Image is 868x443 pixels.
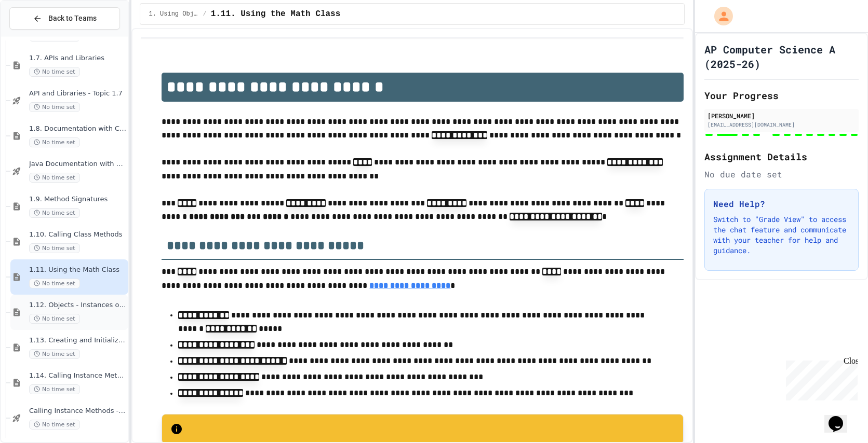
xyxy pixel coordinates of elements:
span: 1. Using Objects and Methods [149,10,198,18]
span: 1.9. Method Signatures [29,195,126,204]
span: API and Libraries - Topic 1.7 [29,89,126,98]
p: Switch to "Grade View" to access the chat feature and communicate with your teacher for help and ... [713,214,850,256]
iframe: chat widget [782,356,858,400]
span: Back to Teams [48,13,97,24]
div: [EMAIL_ADDRESS][DOMAIN_NAME] [707,121,856,129]
iframe: chat widget [824,402,858,433]
h2: Your Progress [704,88,859,103]
button: Back to Teams [9,7,120,30]
span: No time set [29,137,80,147]
h3: Need Help? [713,198,850,210]
span: Calling Instance Methods - Topic 1.14 [29,407,126,416]
div: Chat with us now!Close [4,4,72,66]
div: My Account [703,4,736,28]
span: No time set [29,279,80,288]
h1: AP Computer Science A (2025-26) [704,42,859,71]
span: No time set [29,314,80,324]
span: 1.13. Creating and Initializing Objects: Constructors [29,336,126,345]
span: 1.10. Calling Class Methods [29,230,126,239]
h2: Assignment Details [704,149,859,164]
span: 1.14. Calling Instance Methods [29,371,126,380]
span: 1.11. Using the Math Class [211,8,341,20]
span: No time set [29,420,80,430]
span: 1.7. APIs and Libraries [29,54,126,63]
div: No due date set [704,168,859,181]
div: [PERSON_NAME] [707,111,856,120]
span: / [203,10,206,18]
span: Java Documentation with Comments - Topic 1.8 [29,160,126,169]
span: 1.12. Objects - Instances of Classes [29,301,126,310]
span: 1.8. Documentation with Comments and Preconditions [29,124,126,133]
span: No time set [29,208,80,218]
span: 1.11. Using the Math Class [29,266,126,274]
span: No time set [29,102,80,112]
span: No time set [29,349,80,359]
span: No time set [29,384,80,394]
span: No time set [29,243,80,253]
span: No time set [29,173,80,183]
span: No time set [29,67,80,77]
